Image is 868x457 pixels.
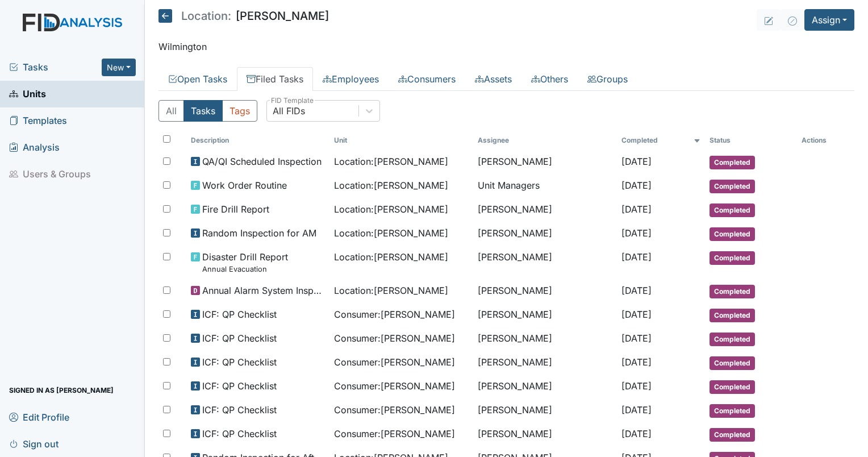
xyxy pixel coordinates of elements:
span: ICF: QP Checklist [202,308,277,321]
span: Location : [PERSON_NAME] [334,284,448,297]
a: Groups [578,67,637,91]
button: Tasks [183,100,223,122]
span: Completed [710,156,755,169]
span: Location: [181,10,231,22]
td: [PERSON_NAME] [473,398,617,422]
th: Actions [797,131,854,150]
span: ICF: QP Checklist [202,403,277,417]
th: Toggle SortBy [186,131,330,150]
button: All [158,100,184,122]
span: Work Order Routine [202,178,287,192]
span: [DATE] [621,404,652,416]
span: Units [9,85,46,103]
span: Disaster Drill Report Annual Evacuation [202,250,288,275]
span: Completed [710,380,755,394]
span: QA/QI Scheduled Inspection [202,155,322,168]
a: Open Tasks [158,67,237,91]
span: Annual Alarm System Inspection [202,284,325,297]
span: ICF: QP Checklist [202,427,277,441]
span: Completed [710,251,755,265]
span: [DATE] [621,309,652,320]
a: Consumers [389,67,465,91]
span: ICF: QP Checklist [202,331,277,345]
a: Employees [313,67,389,91]
button: Tags [222,100,257,122]
span: Consumer : [PERSON_NAME] [334,427,455,441]
span: Consumer : [PERSON_NAME] [334,379,455,393]
span: [DATE] [621,156,652,167]
span: [DATE] [621,356,652,368]
span: Location : [PERSON_NAME] [334,155,448,168]
span: [DATE] [621,203,652,215]
p: Wilmington [158,40,854,53]
td: [PERSON_NAME] [473,375,617,398]
th: Toggle SortBy [329,131,473,150]
td: [PERSON_NAME] [473,198,617,222]
span: [DATE] [621,333,652,344]
a: Assets [465,67,521,91]
div: Type filter [158,100,257,122]
span: Completed [710,180,755,193]
span: Completed [710,309,755,322]
span: [DATE] [621,180,652,191]
span: Completed [710,203,755,217]
span: Location : [PERSON_NAME] [334,178,448,192]
span: Location : [PERSON_NAME] [334,226,448,240]
small: Annual Evacuation [202,264,288,275]
td: [PERSON_NAME] [473,351,617,375]
span: [DATE] [621,380,652,392]
td: [PERSON_NAME] [473,222,617,246]
span: Edit Profile [9,408,69,426]
span: Completed [710,356,755,370]
button: New [102,59,136,76]
span: Location : [PERSON_NAME] [334,202,448,216]
button: Assign [804,9,854,31]
span: Completed [710,227,755,241]
span: ICF: QP Checklist [202,379,277,393]
td: [PERSON_NAME] [473,246,617,279]
h5: [PERSON_NAME] [158,9,329,23]
span: [DATE] [621,428,652,439]
a: Tasks [9,60,102,74]
span: Consumer : [PERSON_NAME] [334,355,455,369]
td: [PERSON_NAME] [473,279,617,303]
span: [DATE] [621,285,652,296]
span: Consumer : [PERSON_NAME] [334,403,455,417]
span: Completed [710,285,755,298]
span: Completed [710,333,755,346]
span: [DATE] [621,227,652,239]
span: Location : [PERSON_NAME] [334,250,448,264]
td: [PERSON_NAME] [473,327,617,351]
div: All FIDs [273,104,305,118]
td: [PERSON_NAME] [473,422,617,446]
td: [PERSON_NAME] [473,150,617,174]
input: Toggle All Rows Selected [163,135,170,143]
span: ICF: QP Checklist [202,355,277,369]
span: Sign out [9,435,59,452]
th: Assignee [473,131,617,150]
a: Filed Tasks [237,67,313,91]
span: Consumer : [PERSON_NAME] [334,331,455,345]
span: Signed in as [PERSON_NAME] [9,381,114,399]
a: Others [521,67,578,91]
span: Completed [710,404,755,418]
span: [DATE] [621,251,652,263]
span: Consumer : [PERSON_NAME] [334,308,455,321]
span: Analysis [9,139,60,156]
td: Unit Managers [473,174,617,198]
span: Fire Drill Report [202,202,269,216]
th: Toggle SortBy [705,131,797,150]
span: Templates [9,112,67,130]
td: [PERSON_NAME] [473,303,617,327]
span: Completed [710,428,755,442]
span: Random Inspection for AM [202,226,316,240]
th: Toggle SortBy [617,131,705,150]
